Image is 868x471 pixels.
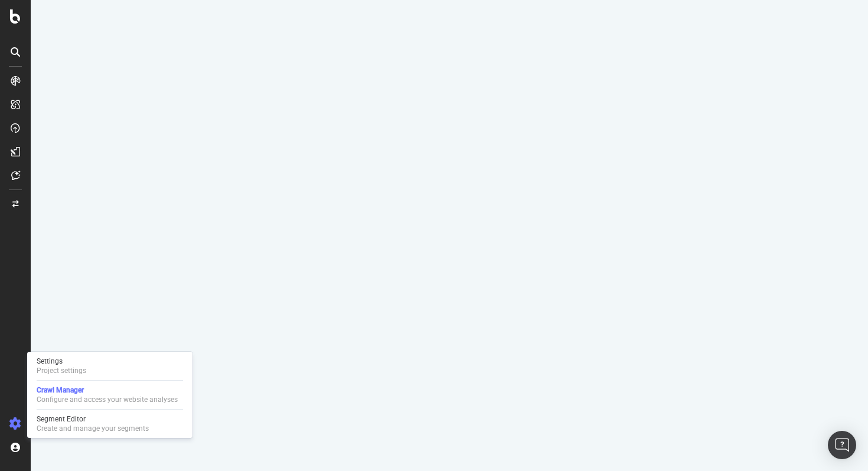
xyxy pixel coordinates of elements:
[37,395,178,404] div: Configure and access your website analyses
[37,356,86,366] div: Settings
[32,384,188,405] a: Crawl ManagerConfigure and access your website analyses
[37,385,178,395] div: Crawl Manager
[828,431,856,459] div: Open Intercom Messenger
[37,414,149,424] div: Segment Editor
[32,413,188,434] a: Segment EditorCreate and manage your segments
[37,424,149,433] div: Create and manage your segments
[32,355,188,377] a: SettingsProject settings
[37,366,86,375] div: Project settings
